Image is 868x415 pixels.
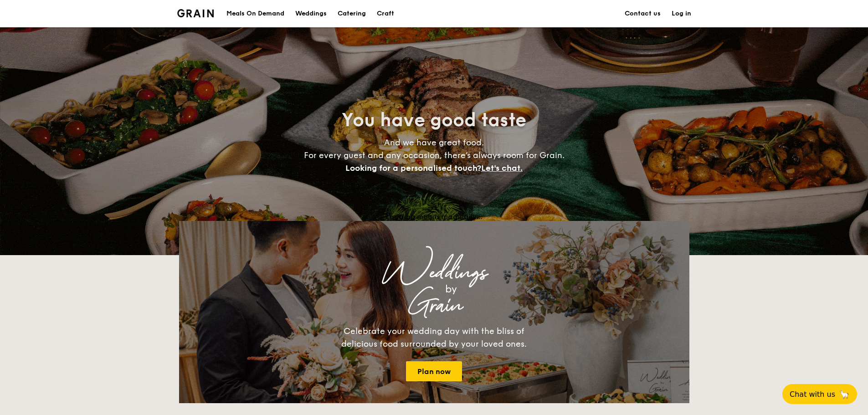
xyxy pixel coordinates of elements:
div: by [293,281,609,297]
span: You have good taste [342,109,526,131]
span: And we have great food. For every guest and any occasion, there’s always room for Grain. [304,138,565,173]
div: Grain [259,297,609,314]
img: Grain [177,9,214,17]
span: Chat with us [790,390,835,399]
div: Loading menus magically... [179,212,689,221]
span: Let's chat. [481,163,523,173]
span: Looking for a personalised touch? [345,163,481,173]
div: Celebrate your wedding day with the bliss of delicious food surrounded by your loved ones. [332,325,537,350]
div: Weddings [259,265,609,281]
a: Plan now [406,361,462,381]
a: Logotype [177,9,214,17]
button: Chat with us🦙 [782,384,857,404]
span: 🦙 [839,389,850,400]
